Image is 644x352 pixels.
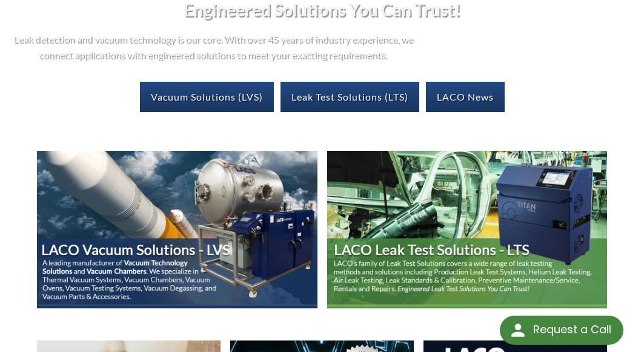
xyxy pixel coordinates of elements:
[10,31,416,62] p: Leak detection and vacuum technology is our core. With over 45 years of industry experience, we c...
[533,316,611,344] div: Request a Call
[500,316,623,345] div: Request a Call
[37,151,317,308] img: LACO-Vacuum-Solutions-space2.jpg
[281,82,419,112] a: Leak Test Solutions (LTS)
[327,151,607,308] img: LACO-Leak-Test-Solutions_automotive.jpg
[508,320,528,340] img: round button
[140,82,274,112] a: Vacuum Solutions (LVS)
[426,82,505,112] a: LACO News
